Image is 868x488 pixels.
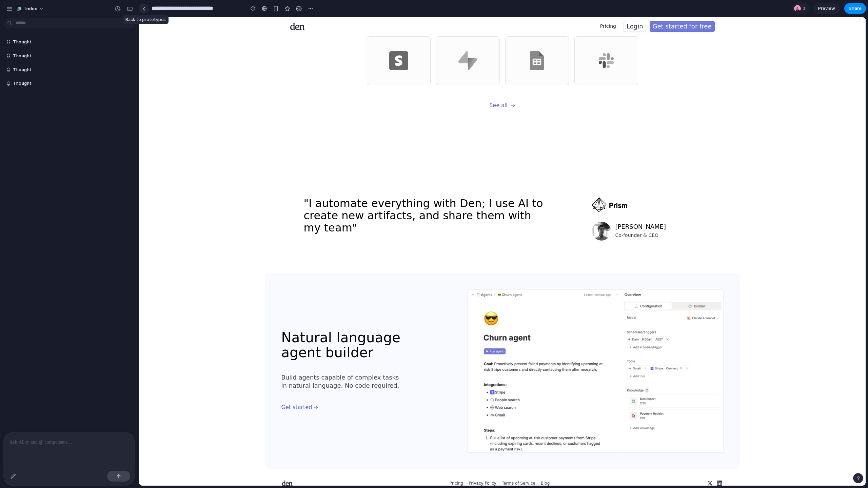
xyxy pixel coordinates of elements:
img: Headshot of Rajit Khanna [453,204,472,223]
span: Get started for free [514,5,573,13]
a: Blog [402,463,411,469]
a: Pricing [311,463,324,469]
button: Share [844,3,866,14]
span: Index [25,5,37,12]
button: Get started [142,386,179,394]
a: See all [350,84,376,92]
p: [PERSON_NAME] [476,205,527,222]
div: Back to prototypes [123,15,169,24]
img: Stripe logo [250,34,269,53]
a: Preview [813,3,840,14]
div: 1 [792,3,809,14]
img: Google Sheets logo [389,34,408,53]
span: Share [849,5,862,12]
img: Slack logo [458,34,477,53]
span: Co-founder & CEO [476,215,519,221]
span: 1 [803,5,808,12]
button: Index [13,3,47,14]
span: Login [488,5,504,13]
h2: Natural language agent builder [142,313,296,343]
span: Preview [818,5,835,12]
img: Supabase logo [319,34,338,53]
img: Natural language agent builder [329,272,585,435]
button: Login [485,4,507,15]
a: Pricing [457,3,481,15]
button: Get started for free [511,4,576,15]
h3: "I automate everything with Den; I use AI to create new artifacts, and share them with my team" [165,180,405,217]
a: Terms of Service [363,463,396,469]
a: Privacy Policy [330,463,357,469]
p: Build agents capable of complex tasks in natural language. No code required. [142,356,261,372]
